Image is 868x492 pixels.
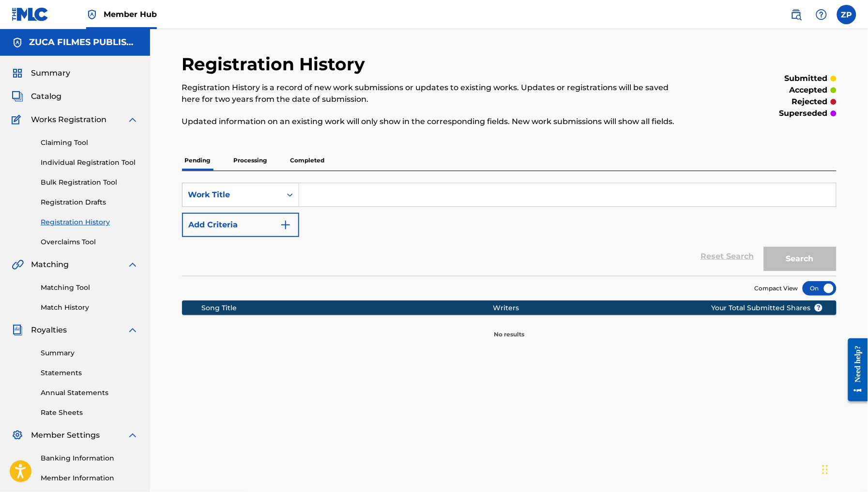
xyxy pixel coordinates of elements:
div: Help [812,5,831,24]
span: Your Total Submitted Shares [711,303,823,313]
span: Royalties [31,324,67,336]
a: Member Information [41,473,138,483]
a: Individual Registration Tool [41,158,138,168]
a: Public Search [787,5,806,24]
p: submitted [785,73,828,84]
p: Pending [182,150,213,171]
p: accepted [790,84,828,96]
a: CatalogCatalog [12,91,61,102]
img: help [816,9,827,20]
img: expand [127,429,138,441]
a: SummarySummary [12,67,70,79]
img: 9d2ae6d4665cec9f34b9.svg [280,219,291,231]
img: Royalties [12,324,23,336]
span: ? [815,304,822,312]
a: Match History [41,302,138,313]
div: User Menu [837,5,856,24]
a: Banking Information [41,453,138,463]
div: Work Title [188,189,275,201]
img: Top Rightsholder [86,9,98,20]
p: Updated information on an existing work will only show in the corresponding fields. New work subm... [182,116,686,127]
p: superseded [779,108,828,119]
img: search [791,9,802,20]
p: Processing [231,150,270,171]
form: Search Form [182,183,837,276]
p: rejected [792,96,828,108]
a: Matching Tool [41,283,138,293]
img: Summary [12,67,23,79]
div: Widget de chat [820,445,868,492]
span: Catalog [31,91,61,102]
a: Bulk Registration Tool [41,177,138,188]
div: Arrastar [822,455,828,484]
a: Statements [41,368,138,378]
img: expand [127,114,138,126]
img: Catalog [12,91,23,102]
a: Annual Statements [41,388,138,398]
button: Add Criteria [182,213,299,237]
p: Completed [288,150,328,171]
span: Summary [31,67,70,79]
span: Compact View [755,284,798,293]
img: Member Settings [12,429,23,441]
span: Works Registration [31,114,107,126]
a: Summary [41,348,138,358]
p: Registration History is a record of new work submissions or updates to existing works. Updates or... [182,82,686,105]
h5: ZUCA FILMES PUBLISHING LTDA [29,37,138,48]
iframe: Chat Widget [820,445,868,492]
a: Rate Sheets [41,408,138,418]
a: Registration History [41,217,138,227]
a: Overclaims Tool [41,237,138,247]
div: Song Title [201,303,493,313]
img: expand [127,259,138,270]
img: MLC Logo [12,7,49,21]
img: Works Registration [12,114,24,126]
span: Matching [31,259,69,270]
a: Claiming Tool [41,138,138,148]
p: No results [494,318,524,339]
img: expand [127,324,138,336]
iframe: Resource Center [841,331,868,409]
img: Matching [12,259,24,270]
img: Accounts [12,37,23,48]
span: Member Hub [104,9,157,20]
a: Registration Drafts [41,197,138,207]
h2: Registration History [182,53,370,75]
div: Writers [493,303,742,313]
span: Member Settings [31,429,100,441]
